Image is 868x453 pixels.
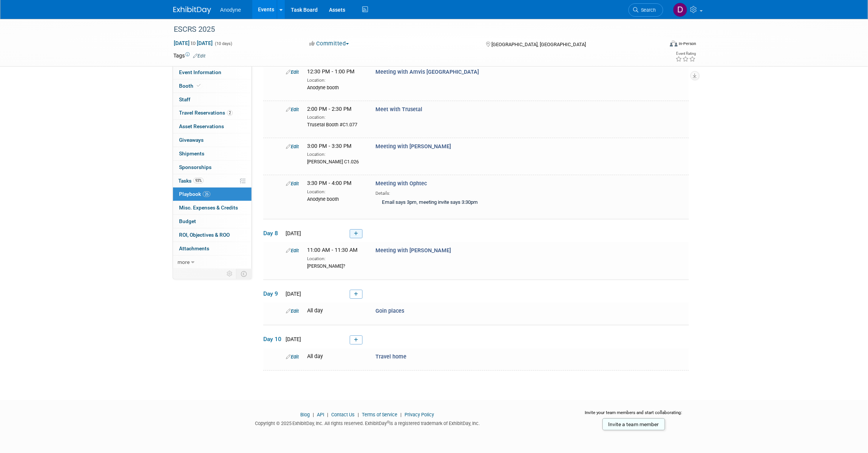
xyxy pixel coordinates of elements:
[227,110,233,116] span: 2
[286,181,299,186] a: Edit
[286,354,299,360] a: Edit
[173,161,252,174] a: Sponsorships
[193,178,204,183] span: 93%
[307,84,364,91] div: Anodyne booth
[673,3,687,17] img: Dawn Jozwiak
[179,150,204,157] span: Shipments
[173,66,252,79] a: Event Information
[356,412,361,417] span: |
[179,123,224,129] span: Asset Reservations
[179,137,204,143] span: Giveaways
[326,412,331,417] span: |
[173,133,252,147] a: Giveaways
[639,7,656,13] span: Search
[375,180,427,187] span: Meeting with Ophtec
[307,113,364,121] div: Location:
[283,336,301,342] span: [DATE]
[286,144,299,149] a: Edit
[179,110,233,116] span: Travel Reservations
[263,229,282,237] span: Day 8
[629,3,663,17] a: Search
[375,143,451,150] span: Meeting with [PERSON_NAME]
[171,23,652,36] div: ESCRS 2025
[307,195,364,203] div: Anodyne booth
[286,308,299,314] a: Edit
[332,412,355,417] a: Contact Us
[307,150,364,158] div: Location:
[173,418,562,427] div: Copyright © 2025 ExhibitDay, Inc. All rights reserved. ExhibitDay is a registered trademark of Ex...
[203,191,210,197] span: 26
[173,228,252,242] a: ROI, Objectives & ROO
[173,215,252,228] a: Budget
[286,69,299,75] a: Edit
[301,412,310,417] a: Blog
[307,68,355,75] span: 12:30 PM - 1:00 PM
[220,7,241,13] span: Anodyne
[573,410,695,421] div: Invite your team members and start collaborating:
[375,247,451,254] span: Meeting with [PERSON_NAME]
[307,180,352,186] span: 3:30 PM - 4:00 PM
[307,106,352,112] span: 2:00 PM - 2:30 PM
[179,232,230,238] span: ROI, Objectives & ROO
[173,242,252,255] a: Attachments
[236,269,252,279] td: Toggle Event Tabs
[263,290,282,298] span: Day 9
[263,335,282,343] span: Day 10
[179,191,210,197] span: Playbook
[286,248,299,253] a: Edit
[307,76,364,84] div: Location:
[375,354,406,360] span: Travel home
[223,269,236,279] td: Personalize Event Tab Strip
[173,52,205,59] td: Tags
[179,218,196,224] span: Budget
[283,291,301,297] span: [DATE]
[307,353,323,360] span: All day
[178,178,204,184] span: Tasks
[173,147,252,160] a: Shipments
[375,188,570,197] div: Details:
[317,412,324,417] a: API
[173,256,252,269] a: more
[619,39,697,51] div: Event Format
[307,307,323,314] span: All day
[307,262,364,270] div: [PERSON_NAME]?
[679,41,697,47] div: In-Person
[173,201,252,214] a: Misc. Expenses & Credits
[375,308,404,314] span: Goin places
[307,247,358,253] span: 11:00 AM - 11:30 AM
[178,259,190,265] span: more
[375,197,570,209] div: Email says 3pm, meeting invite says 3:30pm
[173,120,252,133] a: Asset Reservations
[307,143,352,149] span: 3:00 PM - 3:30 PM
[405,412,434,417] a: Privacy Policy
[173,79,252,93] a: Booth
[375,69,479,75] span: Meeting with Amvis [GEOGRAPHIC_DATA]
[173,188,252,201] a: Playbook26
[179,69,221,75] span: Event Information
[670,40,678,47] img: Format-Inperson.png
[173,40,213,47] span: [DATE] [DATE]
[602,418,665,430] a: Invite a team member
[387,420,390,424] sup: ®
[311,412,316,417] span: |
[362,412,398,417] a: Terms of Service
[173,93,252,106] a: Staff
[179,83,202,89] span: Booth
[399,412,404,417] span: |
[491,42,586,47] span: [GEOGRAPHIC_DATA], [GEOGRAPHIC_DATA]
[197,84,201,88] i: Booth reservation complete
[286,107,299,112] a: Edit
[307,158,364,165] div: [PERSON_NAME] C1.026
[307,254,364,262] div: Location:
[307,121,364,128] div: Trusetal Booth #C1.077
[179,245,209,251] span: Attachments
[173,6,211,14] img: ExhibitDay
[214,41,232,46] span: (10 days)
[173,174,252,188] a: Tasks93%
[190,40,197,46] span: to
[283,230,301,236] span: [DATE]
[179,205,238,211] span: Misc. Expenses & Credits
[307,40,352,48] button: Committed
[676,52,696,56] div: Event Rating
[179,96,190,102] span: Staff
